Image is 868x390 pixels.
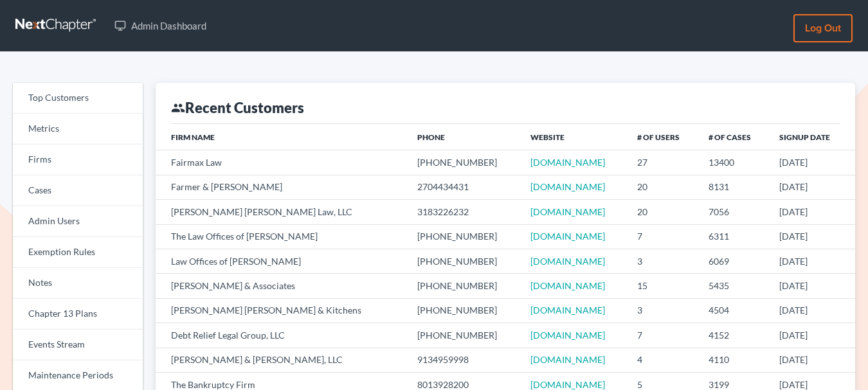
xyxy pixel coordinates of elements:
[407,249,520,273] td: [PHONE_NUMBER]
[769,298,855,323] td: [DATE]
[627,200,698,224] td: 20
[13,268,143,299] a: Notes
[13,83,143,114] a: Top Customers
[769,150,855,175] td: [DATE]
[769,175,855,199] td: [DATE]
[530,330,605,341] a: [DOMAIN_NAME]
[698,323,769,348] td: 4152
[769,200,855,224] td: [DATE]
[171,101,185,115] i: group
[407,200,520,224] td: 3183226232
[156,274,408,298] td: [PERSON_NAME] & Associates
[627,323,698,348] td: 7
[407,150,520,175] td: [PHONE_NUMBER]
[627,175,698,199] td: 20
[793,14,853,42] a: Log out
[698,175,769,199] td: 8131
[698,249,769,273] td: 6069
[13,145,143,175] a: Firms
[13,299,143,330] a: Chapter 13 Plans
[627,348,698,372] td: 4
[530,256,605,267] a: [DOMAIN_NAME]
[407,224,520,249] td: [PHONE_NUMBER]
[407,274,520,298] td: [PHONE_NUMBER]
[698,124,769,150] th: # of Cases
[530,231,605,242] a: [DOMAIN_NAME]
[627,274,698,298] td: 15
[530,280,605,291] a: [DOMAIN_NAME]
[530,305,605,315] a: [DOMAIN_NAME]
[13,330,143,360] a: Events Stream
[156,323,408,348] td: Debt Relief Legal Group, LLC
[13,237,143,268] a: Exemption Rules
[13,175,143,206] a: Cases
[156,249,408,273] td: Law Offices of [PERSON_NAME]
[156,224,408,249] td: The Law Offices of [PERSON_NAME]
[530,379,605,390] a: [DOMAIN_NAME]
[698,348,769,372] td: 4110
[171,98,304,117] div: Recent Customers
[698,150,769,175] td: 13400
[769,249,855,273] td: [DATE]
[156,298,408,323] td: [PERSON_NAME] [PERSON_NAME] & Kitchens
[13,206,143,237] a: Admin Users
[530,206,605,217] a: [DOMAIN_NAME]
[530,157,605,168] a: [DOMAIN_NAME]
[698,224,769,249] td: 6311
[769,323,855,348] td: [DATE]
[769,348,855,372] td: [DATE]
[698,298,769,323] td: 4504
[769,224,855,249] td: [DATE]
[156,175,408,199] td: Farmer & [PERSON_NAME]
[407,298,520,323] td: [PHONE_NUMBER]
[156,150,408,175] td: Fairmax Law
[407,124,520,150] th: Phone
[627,224,698,249] td: 7
[13,114,143,145] a: Metrics
[530,354,605,365] a: [DOMAIN_NAME]
[627,249,698,273] td: 3
[627,298,698,323] td: 3
[627,150,698,175] td: 27
[520,124,628,150] th: Website
[769,274,855,298] td: [DATE]
[108,14,213,37] a: Admin Dashboard
[698,274,769,298] td: 5435
[156,348,408,372] td: [PERSON_NAME] & [PERSON_NAME], LLC
[627,124,698,150] th: # of Users
[530,181,605,192] a: [DOMAIN_NAME]
[156,200,408,224] td: [PERSON_NAME] [PERSON_NAME] Law, LLC
[407,348,520,372] td: 9134959998
[407,323,520,348] td: [PHONE_NUMBER]
[769,124,855,150] th: Signup Date
[407,175,520,199] td: 2704434431
[156,124,408,150] th: Firm Name
[698,200,769,224] td: 7056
